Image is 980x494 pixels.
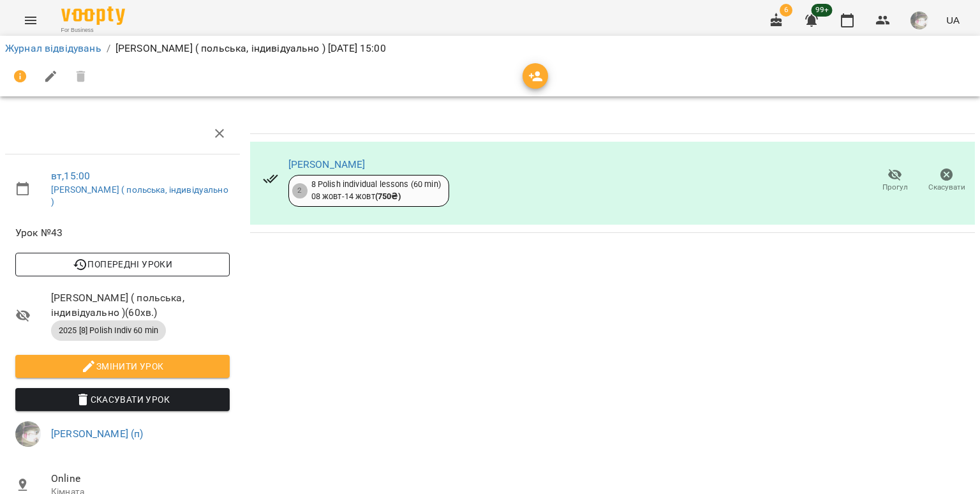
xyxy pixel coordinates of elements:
[51,428,144,440] a: [PERSON_NAME] (п)
[15,388,230,411] button: Скасувати Урок
[26,359,219,374] span: Змінити урок
[292,183,308,198] div: 2
[5,42,101,54] a: Журнал відвідувань
[5,41,975,56] nav: breadcrumb
[311,179,441,202] div: 8 Polish individual lessons (60 min) 08 жовт - 14 жовт
[15,421,41,447] img: e3906ac1da6b2fc8356eee26edbd6dfe.jpg
[61,6,125,25] img: Voopty Logo
[115,41,386,56] p: [PERSON_NAME] ( польська, індивідуально ) [DATE] 15:00
[882,182,908,193] span: Прогул
[26,257,219,272] span: Попередні уроки
[15,225,230,241] span: Урок №43
[51,290,230,320] span: [PERSON_NAME] ( польська, індивідуально ) ( 60 хв. )
[26,392,219,407] span: Скасувати Урок
[910,11,928,29] img: e3906ac1da6b2fc8356eee26edbd6dfe.jpg
[941,8,965,32] button: UA
[15,253,230,276] button: Попередні уроки
[107,41,110,56] li: /
[928,182,965,193] span: Скасувати
[780,4,792,17] span: 6
[921,163,972,198] button: Скасувати
[15,5,46,36] button: Menu
[51,325,166,336] span: 2025 [8] Polish Indiv 60 min
[812,4,833,17] span: 99+
[946,13,960,27] span: UA
[61,26,125,34] span: For Business
[869,163,921,198] button: Прогул
[51,170,90,182] a: вт , 15:00
[288,158,366,170] a: [PERSON_NAME]
[15,355,230,378] button: Змінити урок
[375,191,401,201] b: ( 750 ₴ )
[51,184,228,207] a: [PERSON_NAME] ( польська, індивідуально )
[51,471,230,486] span: Online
